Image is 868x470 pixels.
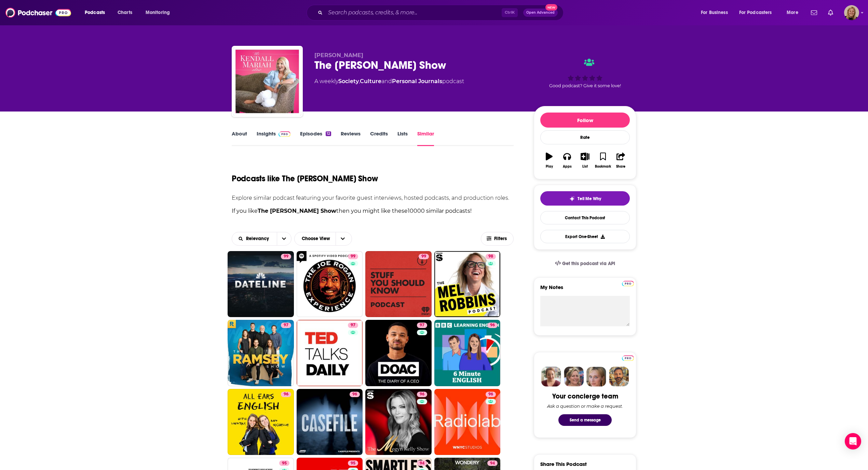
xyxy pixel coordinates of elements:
[352,391,357,398] span: 96
[85,8,105,17] span: Podcasts
[338,78,359,84] a: Society
[232,236,277,241] button: open menu
[118,8,132,17] span: Charts
[502,8,518,17] span: Ctrl K
[381,78,392,84] span: and
[586,367,606,387] img: Jules Profile
[232,195,514,201] p: Explore similar podcast featuring your favorite guest interviews, hosted podcasts, and production...
[594,148,612,173] button: Bookmark
[550,255,621,272] a: Get this podcast via API
[549,83,621,88] span: Good podcast? Give it some love!
[417,323,427,328] a: 97
[558,414,612,426] button: Send a message
[541,367,561,387] img: Sydney Profile
[564,367,584,387] img: Barbara Profile
[420,460,424,467] span: 94
[294,232,356,246] h2: Choose View
[232,130,247,146] a: About
[622,354,634,361] a: Pro website
[434,320,501,386] a: 96
[488,391,493,398] span: 96
[487,323,498,328] a: 96
[325,7,502,18] input: Search podcasts, credits, & more...
[490,460,495,467] span: 94
[279,131,290,137] img: Podchaser Pro
[141,7,179,18] button: open menu
[348,254,358,259] a: 99
[558,148,576,173] button: Apps
[326,131,331,136] div: 12
[300,130,331,146] a: Episodes12
[421,253,426,260] span: 99
[284,322,288,329] span: 97
[351,322,355,329] span: 97
[297,389,363,455] a: 96
[540,284,630,296] label: My Notes
[488,253,493,260] span: 98
[494,236,508,241] span: Filters
[825,7,836,18] a: Show notifications dropdown
[486,392,496,397] a: 96
[297,320,363,386] a: 97
[294,232,352,246] button: Choose View
[360,78,381,84] a: Culture
[232,232,291,246] h2: Choose List sort
[297,251,363,317] a: 99
[359,78,360,84] span: ,
[281,323,291,328] a: 97
[348,460,358,466] a: 95
[545,4,558,11] span: New
[490,322,495,329] span: 96
[232,173,378,184] h1: Podcasts like The [PERSON_NAME] Show
[552,392,618,401] div: Your concierge team
[569,196,575,201] img: tell me why sparkle
[487,460,498,466] a: 94
[616,165,625,169] div: Share
[540,113,630,128] button: Follow
[5,6,71,19] img: Podchaser - Follow, Share and Rate Podcasts
[547,403,623,409] div: Ask a question or make a request.
[228,320,294,386] a: 97
[546,165,553,169] div: Play
[540,148,558,173] button: Play
[595,165,611,169] div: Bookmark
[562,261,615,266] span: Get this podcast via API
[284,253,288,260] span: 99
[417,460,427,466] a: 94
[277,232,291,245] button: open menu
[370,130,388,146] a: Credits
[246,236,271,241] span: Relevancy
[578,196,601,201] span: Tell Me Why
[284,391,288,398] span: 96
[314,52,363,58] span: [PERSON_NAME]
[582,165,588,169] div: List
[845,433,861,449] div: Open Intercom Messenger
[341,130,361,146] a: Reviews
[540,191,630,206] button: tell me why sparkleTell Me Why
[622,280,634,286] a: Pro website
[365,320,432,386] a: 97
[397,130,408,146] a: Lists
[622,281,634,286] img: Podchaser Pro
[313,5,570,21] div: Search podcasts, credits, & more...
[782,7,807,18] button: open menu
[696,7,736,18] button: open menu
[365,389,432,455] a: 96
[844,5,859,20] span: Logged in as avansolkema
[350,392,360,397] a: 96
[420,391,424,398] span: 96
[351,460,355,467] span: 95
[417,392,427,397] a: 96
[576,148,594,173] button: List
[534,52,636,94] div: Good podcast? Give it some love!
[540,211,630,224] a: Contact This Podcast
[540,230,630,243] button: Export One-Sheet
[232,207,514,216] p: If you like then you might like these 10000 similar podcasts !
[420,322,424,329] span: 97
[523,9,558,17] button: Open AdvancedNew
[282,460,287,467] span: 95
[486,254,496,259] a: 98
[434,389,501,455] a: 96
[735,7,782,18] button: open menu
